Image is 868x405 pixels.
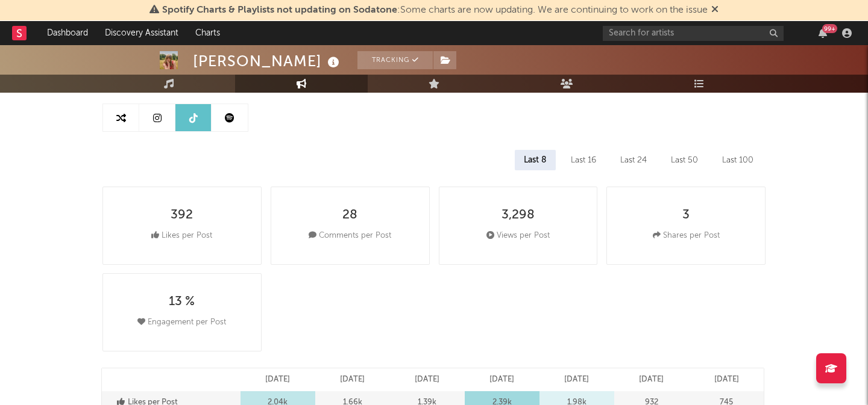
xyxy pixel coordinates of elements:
[193,51,342,71] div: [PERSON_NAME]
[171,208,193,223] div: 392
[611,150,656,170] div: Last 24
[151,229,212,243] div: Likes per Post
[162,5,708,15] span: : Some charts are now updating. We are continuing to work on the issue
[819,28,827,38] button: 99+
[39,21,96,45] a: Dashboard
[711,5,719,15] span: Dismiss
[502,208,535,223] div: 3,298
[169,295,195,309] div: 13 %
[822,24,837,33] div: 99 +
[137,315,226,330] div: Engagement per Post
[489,373,514,387] p: [DATE]
[713,150,763,170] div: Last 100
[162,5,397,15] span: Spotify Charts & Playlists not updating on Sodatone
[515,150,556,170] div: Last 8
[187,21,228,45] a: Charts
[309,229,391,243] div: Comments per Post
[603,26,784,41] input: Search for artists
[342,208,357,223] div: 28
[564,373,589,387] p: [DATE]
[357,51,433,69] button: Tracking
[639,373,664,387] p: [DATE]
[96,21,187,45] a: Discovery Assistant
[562,150,605,170] div: Last 16
[662,150,707,170] div: Last 50
[682,208,690,223] div: 3
[340,373,365,387] p: [DATE]
[486,229,550,243] div: Views per Post
[653,229,720,243] div: Shares per Post
[714,373,739,387] p: [DATE]
[415,373,439,387] p: [DATE]
[265,373,290,387] p: [DATE]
